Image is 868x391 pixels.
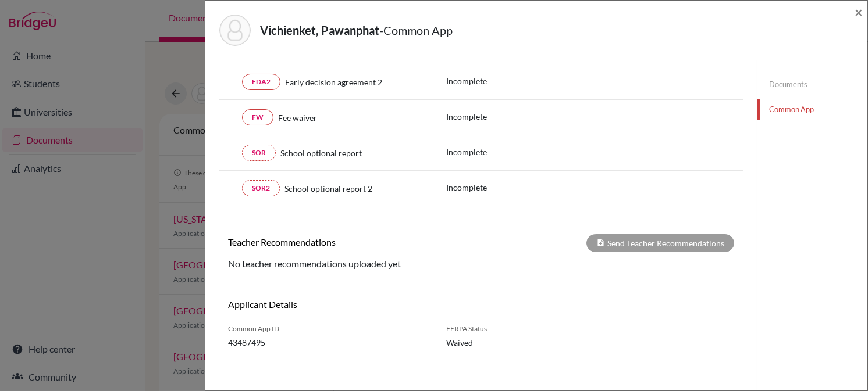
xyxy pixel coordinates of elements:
p: Incomplete [446,110,566,123]
p: Incomplete [446,146,566,158]
span: Waived [446,336,560,349]
span: Early decision agreement 2 [285,76,382,88]
p: Incomplete [446,181,566,193]
div: No teacher recommendations uploaded yet [219,257,743,271]
p: Incomplete [446,75,566,87]
a: EDA2 [242,74,280,90]
a: SOR2 [242,180,280,196]
span: × [855,3,863,20]
span: - Common App [379,23,453,37]
a: SOR [242,145,276,161]
div: Send Teacher Recommendations [586,234,734,252]
span: FERPA Status [446,324,560,334]
h6: Teacher Recommendations [219,236,481,247]
strong: Vichienket, Pawanphat [260,23,379,37]
span: Common App ID [228,324,429,334]
span: 43487495 [228,336,429,349]
span: Fee waiver [278,112,317,124]
span: School optional report 2 [284,182,372,195]
h6: Applicant Details [228,299,472,310]
button: Close [855,5,863,19]
a: Documents [757,74,867,95]
a: Common App [757,99,867,120]
span: School optional report [280,147,362,159]
a: FW [242,109,273,125]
